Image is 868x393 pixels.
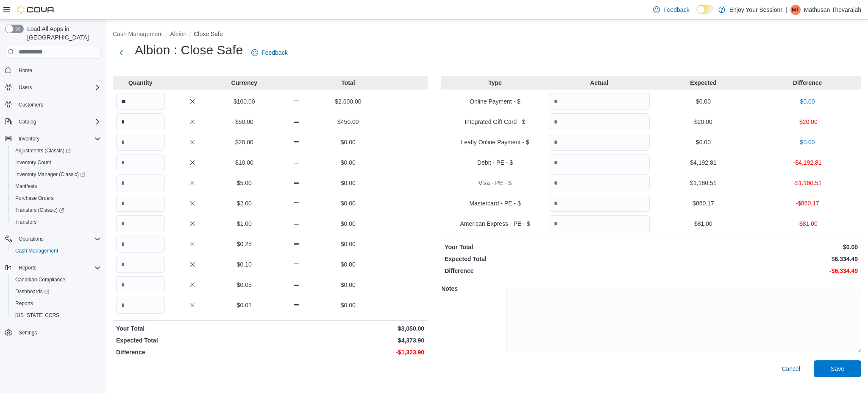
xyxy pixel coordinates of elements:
button: Settings [2,326,104,339]
span: Transfers [12,217,101,227]
p: $0.00 [653,97,754,106]
p: $1.00 [220,219,269,228]
p: $0.25 [220,240,269,248]
a: Manifests [12,181,40,191]
p: $0.01 [220,301,269,309]
p: Visa - PE - $ [445,179,545,187]
p: Debit - PE - $ [445,158,545,167]
button: Inventory [15,134,43,144]
a: Cash Management [12,246,61,256]
p: Type [445,79,545,87]
p: $4,373.90 [272,336,425,345]
button: Manifests [8,180,104,192]
a: Purchase Orders [12,193,57,203]
input: Quantity [549,174,650,191]
span: Cash Management [12,246,101,256]
p: $4,192.81 [653,158,754,167]
p: Mastercard - PE - $ [445,199,545,208]
span: Purchase Orders [15,195,54,202]
span: Cash Management [15,247,58,254]
p: Actual [549,79,650,87]
img: Cova [17,6,55,14]
input: Quantity [116,195,165,212]
span: Manifests [12,181,101,191]
a: Reports [12,298,36,309]
span: Settings [19,329,37,336]
p: $0.05 [220,281,269,289]
a: Dashboards [8,286,104,298]
input: Quantity [116,154,165,171]
button: Users [2,81,104,93]
a: Transfers (Classic) [8,204,104,216]
input: Quantity [116,236,165,253]
span: Reports [19,264,36,271]
input: Quantity [116,93,165,110]
input: Quantity [116,134,165,151]
p: $6,334.49 [653,255,858,263]
button: Save [814,360,861,377]
span: Inventory [19,135,39,142]
p: -$860.17 [757,199,858,208]
a: Dashboards [12,286,53,297]
h1: Albion : Close Safe [135,42,243,59]
button: Reports [15,263,40,273]
button: Cash Management [113,31,163,37]
p: Expected Total [445,255,649,263]
button: Catalog [15,117,39,127]
p: $0.00 [757,97,858,106]
nav: An example of EuiBreadcrumbs [113,30,861,40]
button: Users [15,82,35,93]
p: $81.00 [653,219,754,228]
p: $100.00 [220,97,269,106]
span: Catalog [19,118,36,125]
span: Washington CCRS [12,310,101,320]
p: -$6,334.49 [653,267,858,275]
p: $5.00 [220,179,269,187]
p: Expected [653,79,754,87]
input: Quantity [549,195,650,212]
input: Quantity [116,256,165,273]
p: Enjoy Your Session! [729,5,782,15]
p: $20.00 [653,118,754,126]
p: Your Total [445,243,649,251]
a: Inventory Manager (Classic) [8,168,104,180]
input: Quantity [116,174,165,191]
button: Inventory Count [8,157,104,168]
p: Difference [757,79,858,87]
div: Mathusan Thevarajah [790,5,801,15]
span: Feedback [262,48,287,57]
p: Integrated Gift Card - $ [445,118,545,126]
button: Albion [170,31,186,37]
p: $0.00 [324,158,373,167]
span: Adjustments (Classic) [12,146,101,156]
span: Transfers (Classic) [15,207,64,213]
h5: Notes [441,280,505,297]
a: Customers [15,100,47,110]
p: Difference [445,267,649,275]
p: $0.00 [757,138,858,146]
input: Quantity [549,154,650,171]
p: $0.00 [324,281,373,289]
span: [US_STATE] CCRS [15,312,59,319]
input: Dark Mode [696,5,714,14]
span: Home [15,65,101,75]
p: -$4,192.81 [757,158,858,167]
a: Transfers (Classic) [12,205,67,215]
span: Home [19,67,32,74]
span: Transfers [15,219,36,225]
button: Close Safe [194,31,223,37]
p: Difference [116,348,269,357]
p: $0.00 [324,179,373,187]
span: Inventory Manager (Classic) [15,171,85,178]
span: Operations [19,236,44,242]
button: Catalog [2,116,104,128]
p: $2.00 [220,199,269,208]
button: Cancel [778,360,804,377]
p: -$1,180.51 [757,179,858,187]
span: Customers [15,99,101,110]
p: $2,600.00 [324,97,373,106]
button: [US_STATE] CCRS [8,309,104,321]
p: $0.00 [324,301,373,309]
p: $0.00 [324,138,373,146]
button: Customers [2,98,104,111]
